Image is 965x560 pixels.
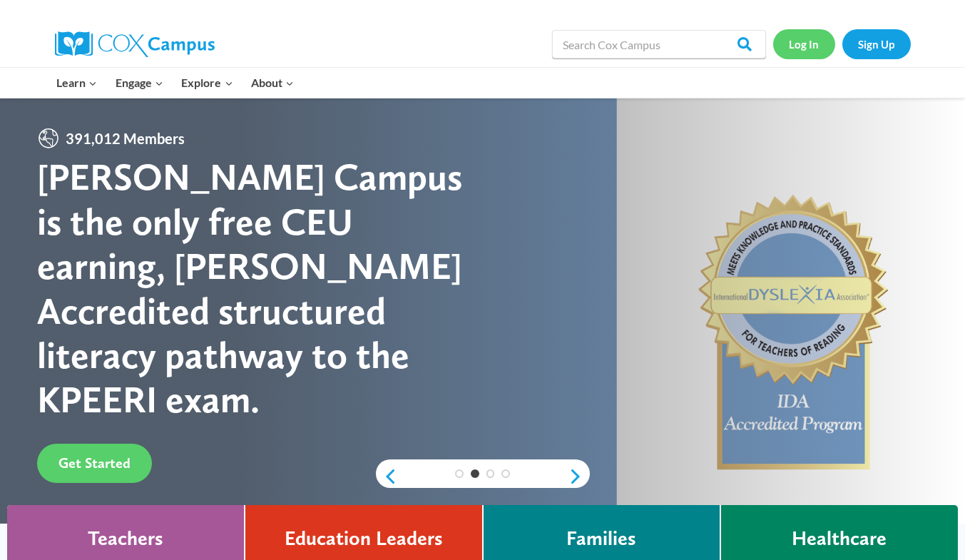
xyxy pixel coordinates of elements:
input: Search Cox Campus [552,30,766,58]
div: content slider buttons [376,462,590,491]
a: Get Started [37,444,152,483]
a: 3 [486,469,495,478]
a: previous [376,468,397,485]
h4: Families [566,526,636,551]
button: Child menu of About [242,68,303,98]
h4: Teachers [88,526,163,551]
a: Sign Up [842,29,911,58]
div: [PERSON_NAME] Campus is the only free CEU earning, [PERSON_NAME] Accredited structured literacy p... [37,155,483,422]
button: Child menu of Learn [48,68,107,98]
a: Log In [773,29,835,58]
nav: Secondary Navigation [773,29,911,58]
a: 1 [455,469,464,478]
a: 2 [471,469,479,478]
a: 4 [501,469,510,478]
nav: Primary Navigation [48,68,303,98]
button: Child menu of Explore [173,68,242,98]
button: Child menu of Engage [106,68,173,98]
h4: Healthcare [792,526,887,551]
img: Cox Campus [55,31,215,57]
span: 391,012 Members [60,127,190,150]
h4: Education Leaders [285,526,443,551]
a: next [568,468,590,485]
span: Get Started [58,454,131,472]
